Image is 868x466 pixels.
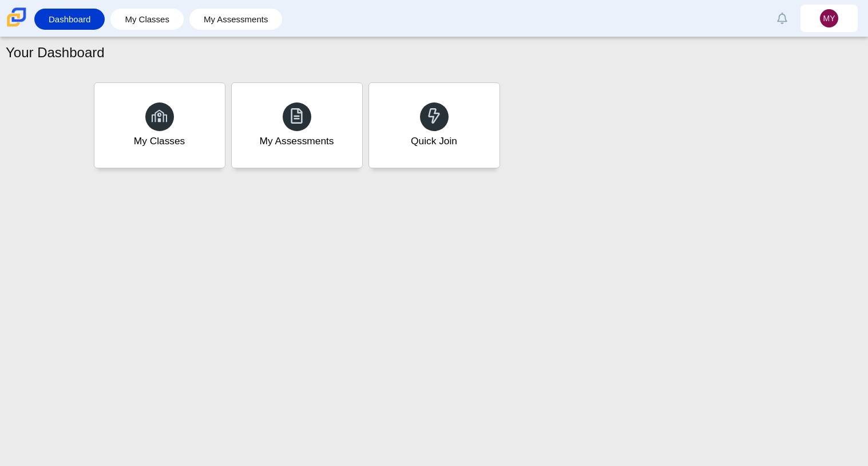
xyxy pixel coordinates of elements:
[800,5,858,32] a: MY
[260,134,334,148] div: My Assessments
[5,21,29,31] a: Carmen School of Science & Technology
[770,6,795,31] a: Alerts
[40,9,99,30] a: Dashboard
[195,9,277,30] a: My Assessments
[134,134,185,148] div: My Classes
[116,9,178,30] a: My Classes
[823,14,835,22] span: MY
[368,82,500,168] a: Quick Join
[94,82,225,168] a: My Classes
[6,43,105,62] h1: Your Dashboard
[411,134,457,148] div: Quick Join
[231,82,363,168] a: My Assessments
[5,5,29,29] img: Carmen School of Science & Technology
